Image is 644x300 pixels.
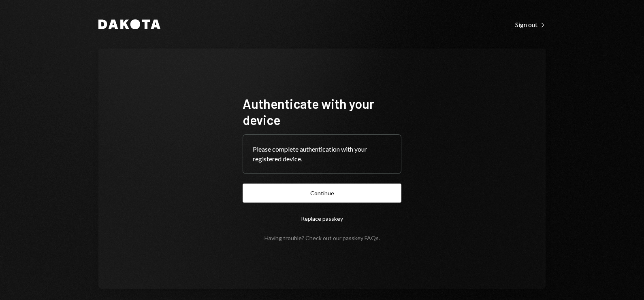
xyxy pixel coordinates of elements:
button: Continue [243,184,401,203]
div: Having trouble? Check out our . [264,235,380,241]
div: Please complete authentication with your registered device. [253,144,391,164]
button: Replace passkey [243,209,401,228]
a: Sign out [515,20,546,29]
h1: Authenticate with your device [243,95,401,128]
div: Sign out [515,21,546,29]
a: passkey FAQs [343,235,379,242]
